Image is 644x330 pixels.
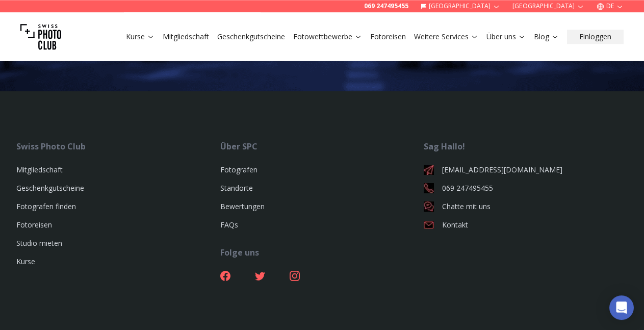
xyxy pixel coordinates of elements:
[217,32,285,42] a: Geschenkgutscheine
[213,30,289,44] button: Geschenkgutscheine
[16,201,76,211] a: Fotografen finden
[122,30,159,44] button: Kurse
[289,30,366,44] button: Fotowettbewerbe
[370,32,406,42] a: Fotoreisen
[486,32,526,42] a: Über uns
[16,220,52,230] a: Fotoreisen
[534,32,559,42] a: Blog
[163,32,209,42] a: Mitgliedschaft
[293,32,362,42] a: Fotowettbewerbe
[530,30,563,44] button: Blog
[414,32,478,42] a: Weitere Services
[424,183,628,193] a: 069 247495455
[364,2,408,10] a: 069 247495455
[16,183,84,193] a: Geschenkgutscheine
[424,201,628,212] a: Chatte mit uns
[16,238,62,248] a: Studio mieten
[220,183,253,193] a: Standorte
[16,140,220,153] div: Swiss Photo Club
[220,220,238,230] a: FAQs
[424,140,628,153] div: Sag Hallo!
[220,201,265,211] a: Bewertungen
[567,30,624,44] button: Einloggen
[609,295,634,320] div: Open Intercom Messenger
[424,220,628,230] a: Kontakt
[159,30,213,44] button: Mitgliedschaft
[20,16,61,57] img: Swiss photo club
[424,165,628,175] a: [EMAIL_ADDRESS][DOMAIN_NAME]
[482,30,530,44] button: Über uns
[366,30,410,44] button: Fotoreisen
[220,165,257,174] a: Fotografen
[16,257,35,266] a: Kurse
[16,165,63,174] a: Mitgliedschaft
[220,246,424,259] div: Folge uns
[126,32,154,42] a: Kurse
[220,140,424,153] div: Über SPC
[410,30,482,44] button: Weitere Services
